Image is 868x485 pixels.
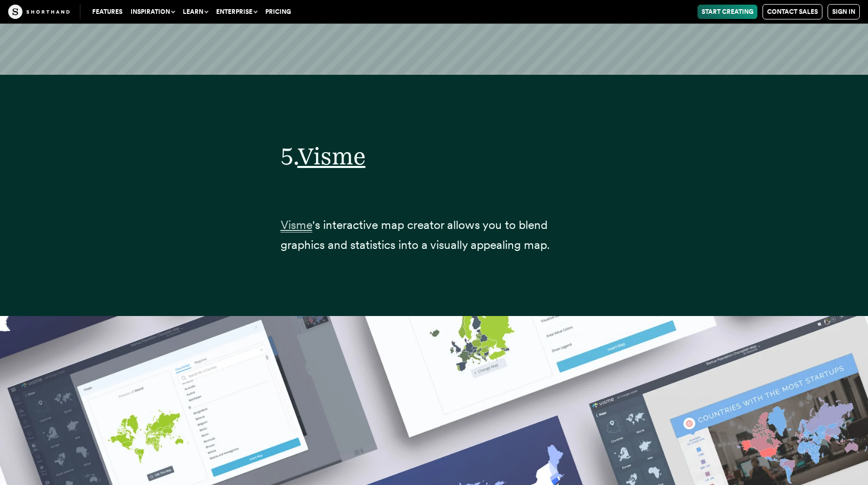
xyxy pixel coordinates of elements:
[281,142,298,170] span: 5.
[212,5,261,19] button: Enterprise
[261,5,295,19] a: Pricing
[281,218,312,233] span: Visme
[763,4,822,19] a: Contact Sales
[697,5,757,19] a: Start Creating
[281,218,550,252] span: 's interactive map creator allows you to blend graphics and statistics into a visually appealing ...
[126,5,179,19] button: Inspiration
[88,5,126,19] a: Features
[179,5,212,19] button: Learn
[281,218,312,232] a: Visme
[298,142,366,170] a: Visme
[8,5,70,19] img: The Craft
[828,4,860,19] a: Sign in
